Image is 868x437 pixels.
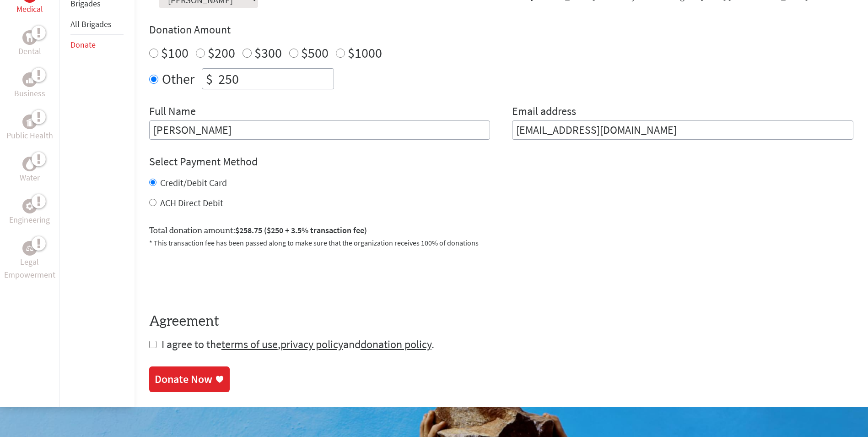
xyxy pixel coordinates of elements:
div: Water [22,157,37,171]
img: Legal Empowerment [26,246,33,251]
div: Donate Now [155,372,212,387]
p: * This transaction fee has been passed along to make sure that the organization receives 100% of ... [149,237,853,248]
a: DentalDental [18,30,41,58]
label: $300 [254,44,282,61]
img: Water [26,159,33,169]
input: Enter Full Name [149,120,491,140]
img: Dental [26,33,33,42]
h4: Select Payment Method [149,154,853,169]
a: EngineeringEngineering [9,199,50,226]
a: terms of use [221,337,278,351]
label: $1000 [348,44,382,61]
img: Engineering [26,202,33,210]
a: Legal EmpowermentLegal Empowerment [2,241,57,281]
a: WaterWater [20,157,40,184]
div: Engineering [22,199,37,213]
p: Medical [16,3,43,16]
input: Your Email [512,120,853,140]
label: Total donation amount: [149,224,367,237]
p: Engineering [9,213,50,226]
div: $ [202,69,216,89]
h4: Donation Amount [149,22,853,37]
label: $500 [301,44,329,61]
label: Full Name [149,104,196,120]
iframe: reCAPTCHA [149,259,288,295]
p: Business [14,87,45,100]
div: Business [22,72,37,87]
span: $258.75 ($250 + 3.5% transaction fee) [235,225,367,235]
a: All Brigades [70,19,112,29]
p: Public Health [6,129,53,142]
label: ACH Direct Debit [160,197,223,208]
a: Donate Now [149,366,230,392]
label: Other [162,68,194,89]
p: Legal Empowerment [2,256,57,281]
label: $200 [208,44,235,61]
label: Credit/Debit Card [160,177,227,188]
label: Email address [512,104,576,120]
a: Donate [70,39,96,50]
img: Public Health [26,117,33,126]
a: Public HealthPublic Health [6,115,53,142]
a: donation policy [361,337,431,351]
img: Business [26,76,33,83]
li: All Brigades [70,14,124,35]
div: Legal Empowerment [22,241,37,256]
h4: Agreement [149,313,853,330]
div: Dental [22,30,37,45]
p: Water [20,171,40,184]
input: Enter Amount [216,69,334,89]
a: BusinessBusiness [14,72,45,100]
a: privacy policy [280,337,343,351]
span: I agree to the , and . [162,337,434,351]
div: Public Health [22,115,37,129]
label: $100 [161,44,189,61]
p: Dental [18,45,41,58]
li: Donate [70,35,124,55]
